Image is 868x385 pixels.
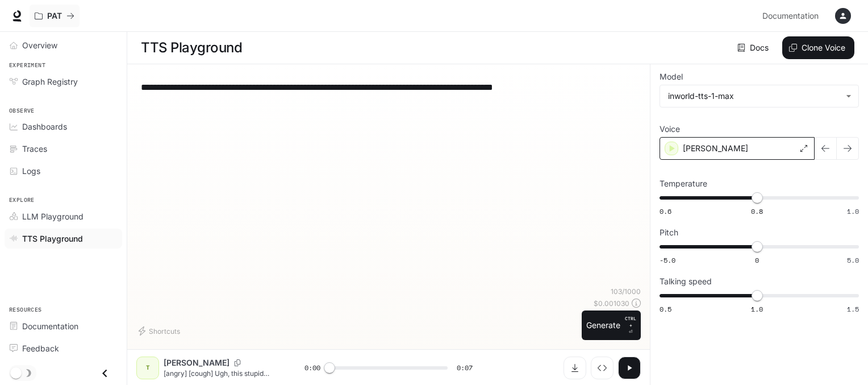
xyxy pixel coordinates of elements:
a: Dashboards [5,117,122,136]
span: Feedback [22,342,59,354]
p: Talking speed [660,278,712,285]
span: 1.0 [847,206,859,216]
p: $ 0.001030 [594,299,629,308]
span: 0:00 [304,362,320,374]
span: TTS Playground [22,233,83,245]
button: Download audio [564,357,586,379]
span: 0.8 [751,206,763,216]
h1: TTS Playground [141,36,242,59]
button: Copy Voice ID [229,359,245,366]
p: PAT [47,11,62,21]
a: Logs [5,161,122,181]
span: Documentation [762,9,819,23]
button: Clone Voice [782,36,854,59]
span: Overview [22,39,57,51]
span: -5.0 [660,255,675,265]
a: LLM Playground [5,206,122,226]
a: Documentation [5,316,122,336]
div: T [139,359,157,377]
a: Traces [5,139,122,159]
p: CTRL + [625,315,636,329]
button: Inspect [591,357,614,379]
span: Traces [22,143,47,155]
span: 0.6 [660,206,671,216]
button: All workspaces [30,5,80,27]
span: 1.5 [847,304,859,314]
a: Docs [735,36,773,59]
div: inworld-tts-1-max [668,90,840,102]
p: [angry] [cough] Ugh, this stupid cough... It's just so hard [cough] not getting sick this time of... [164,369,277,378]
span: 1.0 [751,304,763,314]
span: 0:07 [457,362,473,374]
span: Documentation [22,320,78,332]
span: Dark mode toggle [10,366,22,379]
span: 0.5 [660,304,671,314]
button: GenerateCTRL +⏎ [582,311,641,340]
a: Overview [5,35,122,55]
a: TTS Playground [5,229,122,249]
p: [PERSON_NAME] [164,357,229,369]
a: Documentation [758,5,827,27]
a: Graph Registry [5,72,122,92]
p: Pitch [660,229,678,237]
p: Model [660,73,683,81]
p: Temperature [660,180,707,188]
span: Dashboards [22,121,67,133]
p: ⏎ [625,315,636,336]
span: LLM Playground [22,210,84,222]
button: Shortcuts [136,322,185,340]
div: inworld-tts-1-max [660,85,858,107]
span: 5.0 [847,255,859,265]
span: 0 [755,255,759,265]
button: Close drawer [92,362,118,385]
span: Graph Registry [22,76,78,88]
p: Voice [660,125,680,133]
span: Logs [22,165,40,177]
p: [PERSON_NAME] [683,143,748,154]
a: Feedback [5,338,122,358]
